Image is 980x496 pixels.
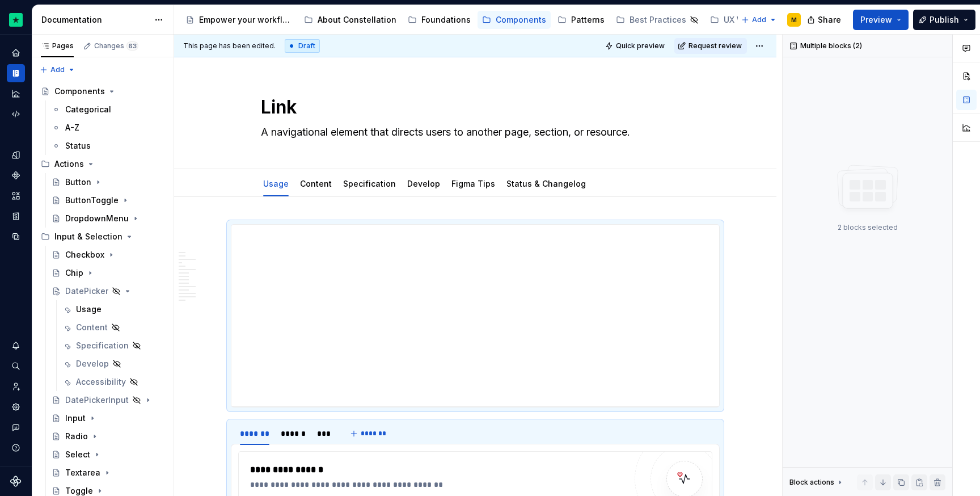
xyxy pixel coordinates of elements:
div: Design tokens [7,146,25,164]
a: Assets [7,187,25,205]
button: Preview [853,10,909,30]
a: Status [47,137,169,155]
div: Components [496,14,546,26]
a: Radio [47,427,169,445]
a: Select [47,445,169,464]
img: d602db7a-5e75-4dfe-a0a4-4b8163c7bad2.png [9,13,23,27]
div: Page tree [181,9,736,31]
a: Categorical [47,100,169,119]
span: This page has been edited. [183,41,276,51]
a: Home [7,44,25,62]
button: Contact support [7,418,25,436]
a: Develop [407,179,440,188]
div: Categorical [65,104,111,115]
div: UX Writing [724,14,765,26]
a: Settings [7,398,25,416]
a: ButtonToggle [47,191,169,209]
div: Components [7,166,25,184]
span: Add [752,15,766,24]
button: Search ⌘K [7,357,25,375]
div: DatePickerInput [65,394,129,406]
button: Publish [913,10,975,30]
a: Data sources [7,228,25,246]
div: Select [65,449,90,460]
a: Components [36,82,169,100]
div: About Constellation [318,14,396,26]
div: Foundations [421,14,471,26]
a: About Constellation [299,11,401,29]
div: Accessibility [76,376,126,388]
a: Usage [58,300,169,318]
div: Block actions [789,478,834,487]
span: Add [50,65,65,74]
div: Patterns [571,14,605,26]
button: Add [738,12,780,28]
span: Quick preview [616,41,665,51]
div: Radio [65,431,88,442]
div: Input & Selection [54,231,122,242]
div: Develop [403,171,445,195]
a: DropdownMenu [47,209,169,228]
a: A-Z [47,119,169,137]
div: Changes [94,41,138,51]
span: Publish [930,14,959,26]
a: Invite team [7,377,25,396]
a: Empower your workflow. Build incredible experiences. [181,11,297,29]
a: Content [58,318,169,337]
div: Input [65,413,86,424]
div: Specification [339,171,400,195]
button: Add [36,62,79,78]
svg: Supernova Logo [10,476,22,487]
div: Best Practices [630,14,686,26]
a: Specification [58,337,169,355]
div: Input & Selection [36,228,169,246]
div: Actions [54,158,84,170]
div: Status & Changelog [502,171,590,195]
a: Chip [47,264,169,282]
a: Checkbox [47,246,169,264]
div: Components [54,86,105,97]
a: Foundations [403,11,475,29]
div: Actions [36,155,169,173]
a: Components [478,11,551,29]
a: Patterns [553,11,609,29]
a: Input [47,409,169,427]
div: Status [65,140,91,152]
div: Usage [259,171,293,195]
div: Checkbox [65,249,104,260]
div: ButtonToggle [65,195,119,206]
a: Code automation [7,105,25,123]
div: Content [295,171,336,195]
a: Status & Changelog [506,179,586,188]
a: Button [47,173,169,191]
div: Figma Tips [447,171,500,195]
a: Accessibility [58,373,169,391]
div: Develop [76,358,109,369]
button: Notifications [7,337,25,355]
a: Figma Tips [451,179,495,188]
textarea: A navigational element that directs users to another page, section, or resource. [259,123,687,141]
span: Share [818,14,841,26]
a: Storybook stories [7,207,25,225]
a: Usage [263,179,289,188]
a: Develop [58,355,169,373]
button: Quick preview [602,38,670,54]
div: A-Z [65,122,79,133]
a: Textarea [47,464,169,482]
a: Documentation [7,64,25,82]
div: Pages [41,41,74,51]
textarea: Link [259,94,687,121]
div: 2 blocks selected [838,223,898,232]
a: Analytics [7,85,25,103]
div: Content [76,322,108,333]
div: Empower your workflow. Build incredible experiences. [199,14,293,26]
